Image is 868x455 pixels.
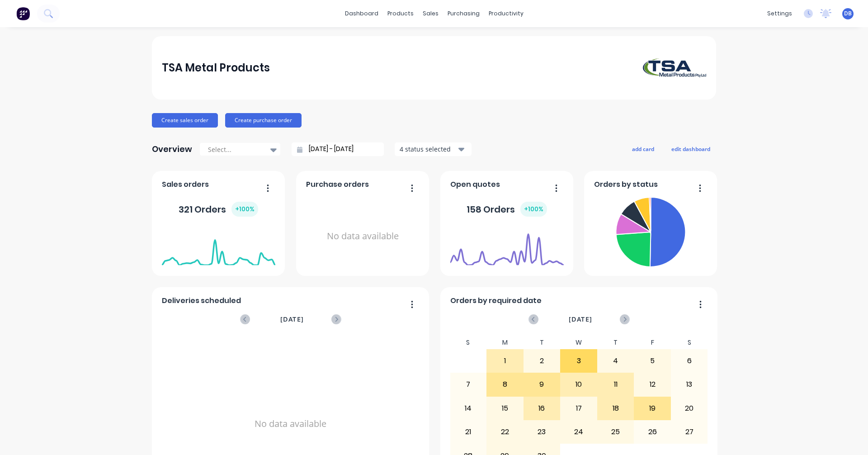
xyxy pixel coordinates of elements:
div: 13 [671,373,708,396]
div: 1 [487,350,523,372]
a: dashboard [340,7,383,20]
div: 24 [561,421,597,443]
div: 14 [450,397,486,420]
div: 3 [561,350,597,372]
div: 25 [598,421,634,443]
div: 7 [450,373,486,396]
div: TSA Metal Products [162,59,270,77]
div: 4 [598,350,634,372]
div: 321 Orders [179,202,258,217]
div: 21 [450,421,486,443]
div: 9 [524,373,560,396]
div: No data available [306,194,420,279]
div: 5 [634,350,670,372]
div: 12 [634,373,670,396]
span: [DATE] [569,314,592,324]
div: 158 Orders [467,202,547,217]
div: W [560,336,597,349]
div: 11 [598,373,634,396]
button: Create purchase order [225,113,302,128]
img: Factory [16,7,30,20]
div: + 100 % [520,202,547,217]
span: Open quotes [450,179,500,190]
div: T [597,336,634,349]
div: 15 [487,397,523,420]
div: 19 [634,397,670,420]
div: S [671,336,708,349]
span: Sales orders [162,179,209,190]
div: + 100 % [231,202,258,217]
div: F [634,336,671,349]
div: 22 [487,421,523,443]
div: 17 [561,397,597,420]
span: DB [844,9,852,18]
span: Purchase orders [306,179,369,190]
div: 6 [671,350,708,372]
img: TSA Metal Products [643,58,706,77]
div: 27 [671,421,708,443]
div: T [524,336,561,349]
div: 10 [561,373,597,396]
button: Create sales order [152,113,218,128]
span: Orders by status [594,179,658,190]
div: sales [418,7,443,20]
div: 18 [598,397,634,420]
div: S [450,336,487,349]
div: 8 [487,373,523,396]
div: products [383,7,418,20]
span: [DATE] [280,314,304,324]
div: purchasing [443,7,484,20]
div: 23 [524,421,560,443]
div: productivity [484,7,528,20]
div: 2 [524,350,560,372]
div: 16 [524,397,560,420]
div: Overview [152,140,192,158]
button: add card [626,143,660,155]
span: Orders by required date [450,295,542,306]
div: 20 [671,397,708,420]
button: edit dashboard [665,143,716,155]
div: M [486,336,524,349]
div: settings [763,7,797,20]
div: 26 [634,421,670,443]
div: 4 status selected [400,144,457,154]
button: 4 status selected [395,142,472,156]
